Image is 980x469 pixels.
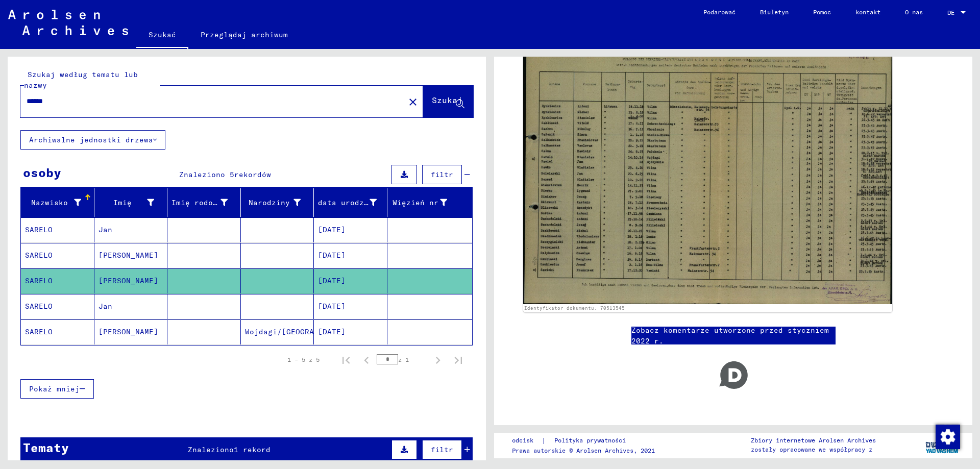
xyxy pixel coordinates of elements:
[751,436,876,444] font: Zbiory internetowe Arolsen Archives
[431,170,453,179] font: filtr
[99,276,158,285] font: [PERSON_NAME]
[188,445,234,454] font: Znaleziono
[318,225,346,234] font: [DATE]
[905,8,923,16] font: O nas
[245,194,314,211] div: Narodziny
[25,194,94,211] div: Nazwisko
[234,445,271,454] font: 1 rekord
[245,327,360,336] font: Wojdagi/[GEOGRAPHIC_DATA]
[167,188,241,217] mat-header-cell: Imię rodowe
[23,440,69,455] font: Tematy
[241,188,314,217] mat-header-cell: Narodziny
[422,440,462,459] button: filtr
[99,225,112,234] font: Jan
[99,302,112,311] font: Jan
[179,170,234,179] font: Znaleziono 5
[393,198,438,207] font: Więzień nr
[356,350,377,370] button: Poprzednia strona
[524,305,625,311] a: Identyfikator dokumentu: 70513545
[512,435,542,446] a: odcisk
[25,225,53,234] font: SARELO
[188,22,300,47] a: Przeglądaj archiwum
[398,356,409,363] font: z 1
[318,327,346,336] font: [DATE]
[249,198,290,207] font: Narodziny
[318,302,346,311] font: [DATE]
[8,10,128,35] img: Arolsen_neg.svg
[432,95,462,105] font: Szukaj
[448,350,469,370] button: Ostatnia strona
[423,86,473,117] button: Szukaj
[751,446,872,453] font: zostały opracowane we współpracy z
[318,276,346,285] font: [DATE]
[99,194,167,211] div: Imię
[171,198,222,207] font: Imię rodowe
[936,425,960,449] img: Zmiana zgody
[25,327,53,336] font: SARELO
[29,135,153,144] font: Archiwalne jednostki drzewa
[760,8,789,16] font: Biuletyn
[20,379,94,399] button: Pokaż mniej
[31,198,68,207] font: Nazwisko
[234,170,271,179] font: rekordów
[512,436,533,444] font: odcisk
[923,432,962,458] img: yv_logo.png
[94,188,168,217] mat-header-cell: Imię
[314,188,387,217] mat-header-cell: data urodzenia
[25,302,53,311] font: SARELO
[113,198,132,207] font: Imię
[947,9,954,16] font: DE
[336,350,356,370] button: Pierwsza strona
[813,8,831,16] font: Pomoc
[428,350,448,370] button: Następna strona
[318,251,346,260] font: [DATE]
[523,42,892,304] img: 001.jpg
[855,8,880,16] font: kontakt
[387,188,473,217] mat-header-cell: Więzień nr
[512,447,655,454] font: Prawa autorskie © Arolsen Archives, 2021
[422,165,462,184] button: filtr
[403,91,423,112] button: Jasne
[631,326,829,345] font: Zobacz komentarze utworzone przed styczniem 2022 r.
[391,194,460,211] div: Więzień nr
[20,130,165,150] button: Archiwalne jednostki drzewa
[703,8,736,16] font: Podarować
[631,325,836,347] a: Zobacz komentarze utworzone przed styczniem 2022 r.
[25,276,53,285] font: SARELO
[407,96,419,108] mat-icon: close
[171,194,240,211] div: Imię rodowe
[431,445,453,454] font: filtr
[318,194,389,211] div: data urodzenia
[25,251,53,260] font: SARELO
[29,384,80,393] font: Pokaż mniej
[21,188,94,217] mat-header-cell: Nazwisko
[23,165,61,180] font: osoby
[201,30,288,39] font: Przeglądaj archiwum
[542,436,546,445] font: |
[99,327,158,336] font: [PERSON_NAME]
[99,251,158,260] font: [PERSON_NAME]
[546,435,638,446] a: Polityka prywatności
[554,436,626,444] font: Polityka prywatności
[149,30,176,39] font: Szukać
[287,356,320,363] font: 1 – 5 z 5
[136,22,188,49] a: Szukać
[318,198,382,207] font: data urodzenia
[24,70,138,90] font: Szukaj według tematu lub nazwy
